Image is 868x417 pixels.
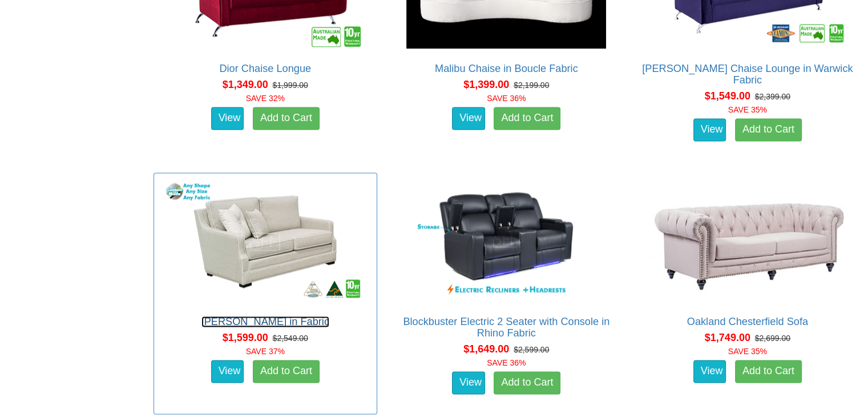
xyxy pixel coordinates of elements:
[273,81,308,90] del: $1,999.00
[223,332,268,343] span: $1,599.00
[728,347,767,356] font: SAVE 35%
[514,81,549,90] del: $2,199.00
[728,105,767,114] font: SAVE 35%
[246,94,285,103] font: SAVE 32%
[246,347,285,356] font: SAVE 37%
[687,316,808,327] a: Oakland Chesterfield Sofa
[273,334,308,343] del: $2,549.00
[645,179,850,304] img: Oakland Chesterfield Sofa
[693,360,726,383] a: View
[463,79,509,90] span: $1,399.00
[705,332,750,343] span: $1,749.00
[403,316,609,339] a: Blockbuster Electric 2 Seater with Console in Rhino Fabric
[705,90,750,102] span: $1,549.00
[514,345,549,354] del: $2,599.00
[223,79,268,90] span: $1,349.00
[452,371,485,394] a: View
[487,94,526,103] font: SAVE 36%
[211,107,244,130] a: View
[219,63,311,74] a: Dior Chaise Longue
[253,107,320,130] a: Add to Cart
[494,107,560,130] a: Add to Cart
[487,358,526,367] font: SAVE 36%
[435,63,578,74] a: Malibu Chaise in Boucle Fabric
[642,63,853,86] a: [PERSON_NAME] Chaise Lounge in Warwick Fabric
[494,371,560,394] a: Add to Cart
[463,343,509,355] span: $1,649.00
[735,360,802,383] a: Add to Cart
[755,334,790,343] del: $2,699.00
[253,360,320,383] a: Add to Cart
[452,107,485,130] a: View
[735,118,802,141] a: Add to Cart
[163,179,368,304] img: Adele Sofa in Fabric
[201,316,329,327] a: [PERSON_NAME] in Fabric
[755,92,790,101] del: $2,399.00
[693,118,726,141] a: View
[211,360,244,383] a: View
[403,179,609,304] img: Blockbuster Electric 2 Seater with Console in Rhino Fabric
